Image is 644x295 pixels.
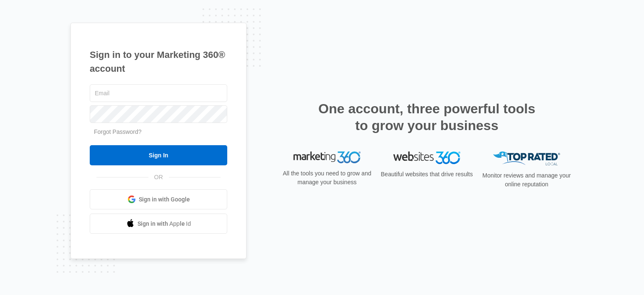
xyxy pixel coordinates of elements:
span: OR [148,173,169,182]
input: Email [90,84,227,102]
span: Sign in with Apple Id [138,219,191,228]
span: Sign in with Google [139,195,190,204]
a: Forgot Password? [94,128,142,135]
img: Marketing 360 [293,151,361,163]
p: Beautiful websites that drive results [380,170,474,179]
img: Top Rated Local [493,151,560,165]
p: Monitor reviews and manage your online reputation [480,171,574,189]
a: Sign in with Apple Id [90,214,227,234]
h2: One account, three powerful tools to grow your business [316,100,538,134]
p: All the tools you need to grow and manage your business [280,169,374,187]
img: Websites 360 [393,151,460,164]
a: Sign in with Google [90,189,227,209]
h1: Sign in to your Marketing 360® account [90,48,227,76]
input: Sign In [90,145,227,165]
